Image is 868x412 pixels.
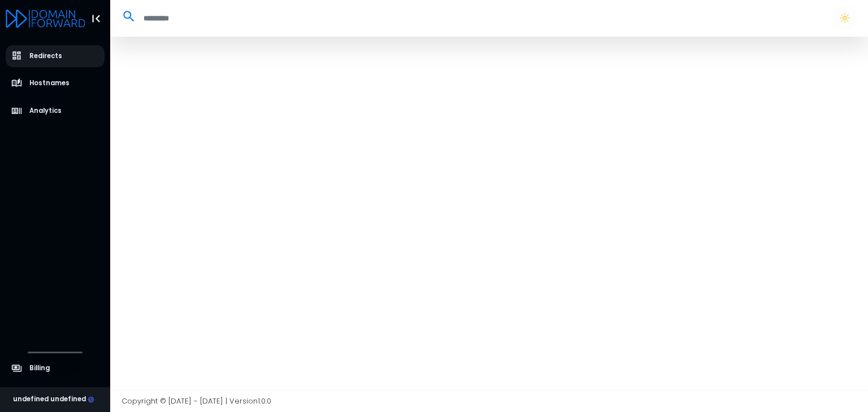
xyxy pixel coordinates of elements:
[29,78,70,88] span: Hostnames
[29,51,62,61] span: Redirects
[29,106,62,116] span: Analytics
[13,395,94,405] div: undefined undefined
[29,363,50,373] span: Billing
[6,45,105,67] a: Redirects
[85,8,107,29] button: Toggle Aside
[6,100,105,122] a: Analytics
[6,10,85,25] a: Logo
[6,357,105,379] a: Billing
[6,72,105,94] a: Hostnames
[121,396,271,406] span: Copyright © [DATE] - [DATE] | Version 1.0.0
